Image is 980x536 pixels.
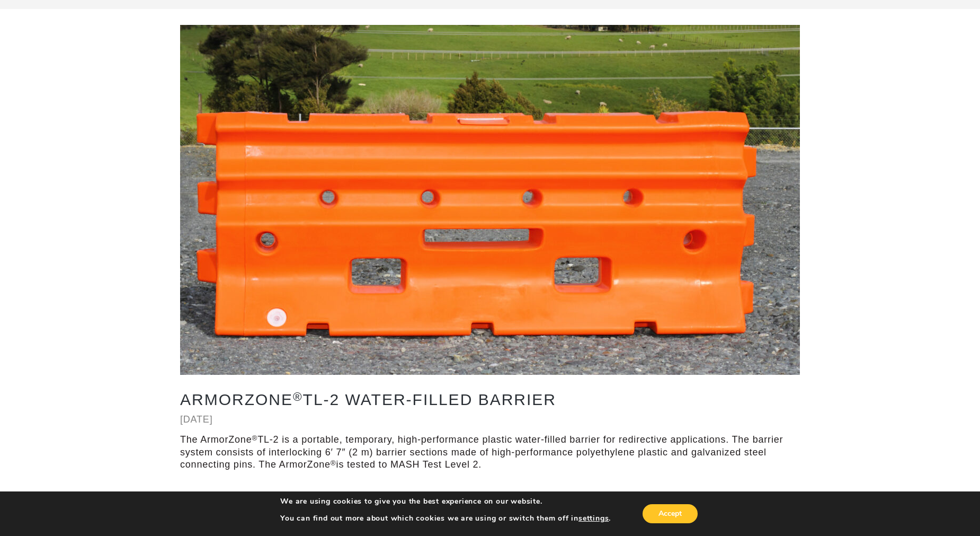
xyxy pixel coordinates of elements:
a: [DATE] [180,414,212,425]
p: You can find out more about which cookies we are using or switch them off in . [280,514,611,523]
button: settings [578,514,609,523]
a: ArmorZone®TL-2 Water-Filled Barrier [180,391,556,408]
sup: ® [331,459,336,467]
p: The ArmorZone TL-2 is a portable, temporary, high-performance plastic water-filled barrier for re... [180,434,800,471]
p: We are using cookies to give you the best experience on our website. [280,497,611,506]
button: Accept [643,504,698,523]
sup: ® [252,434,257,442]
sup: ® [293,390,303,403]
